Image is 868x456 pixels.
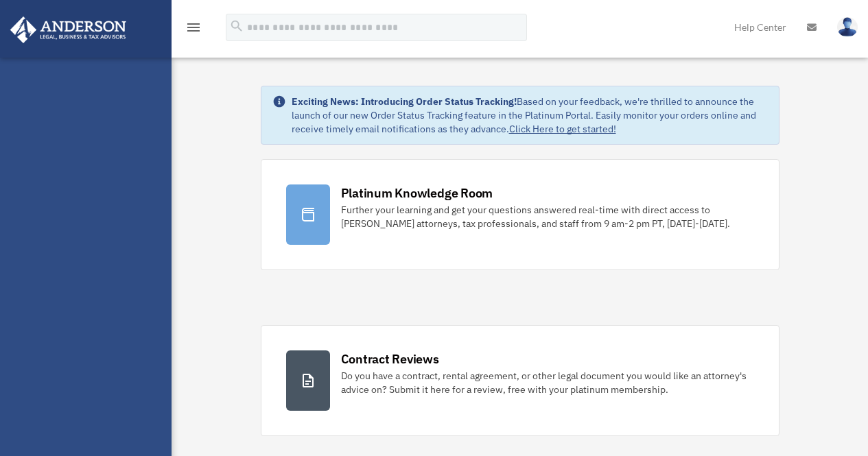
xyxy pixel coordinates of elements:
[185,24,202,36] a: menu
[341,369,754,396] div: Do you have a contract, rental agreement, or other legal document you would like an attorney's ad...
[341,184,493,202] div: Platinum Knowledge Room
[292,95,768,136] div: Based on your feedback, we're thrilled to announce the launch of our new Order Status Tracking fe...
[341,203,754,230] div: Further your learning and get your questions answered real-time with direct access to [PERSON_NAM...
[229,19,244,34] i: search
[261,159,779,270] a: Platinum Knowledge Room Further your learning and get your questions answered real-time with dire...
[341,350,439,368] div: Contract Reviews
[6,16,130,43] img: Anderson Advisors Platinum Portal
[509,123,616,135] a: Click Here to get started!
[292,95,517,108] strong: Exciting News: Introducing Order Status Tracking!
[261,325,779,436] a: Contract Reviews Do you have a contract, rental agreement, or other legal document you would like...
[185,19,202,36] i: menu
[837,17,858,37] img: User Pic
